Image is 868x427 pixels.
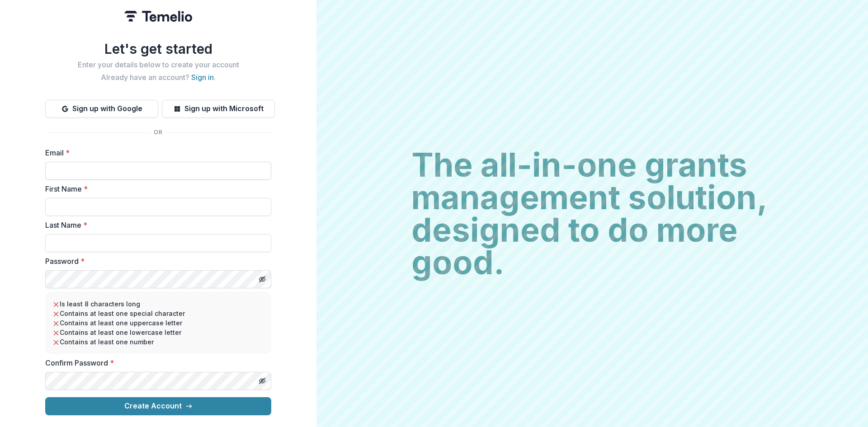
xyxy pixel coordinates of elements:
[45,147,266,158] label: Email
[45,61,271,69] h2: Enter your details below to create your account
[45,256,266,267] label: Password
[45,41,271,57] h1: Let's get started
[45,100,158,118] button: Sign up with Google
[45,357,266,368] label: Confirm Password
[191,73,214,82] a: Sign in
[45,397,271,415] button: Create Account
[45,73,271,82] h2: Already have an account? .
[45,220,266,230] label: Last Name
[52,328,264,337] li: Contains at least one lowercase letter
[52,337,264,347] li: Contains at least one number
[124,11,192,22] img: Temelio
[45,183,266,194] label: First Name
[52,318,264,328] li: Contains at least one uppercase letter
[255,272,269,286] button: Toggle password visibility
[162,100,275,118] button: Sign up with Microsoft
[52,309,264,318] li: Contains at least one special character
[52,299,264,309] li: Is least 8 characters long
[255,374,269,388] button: Toggle password visibility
